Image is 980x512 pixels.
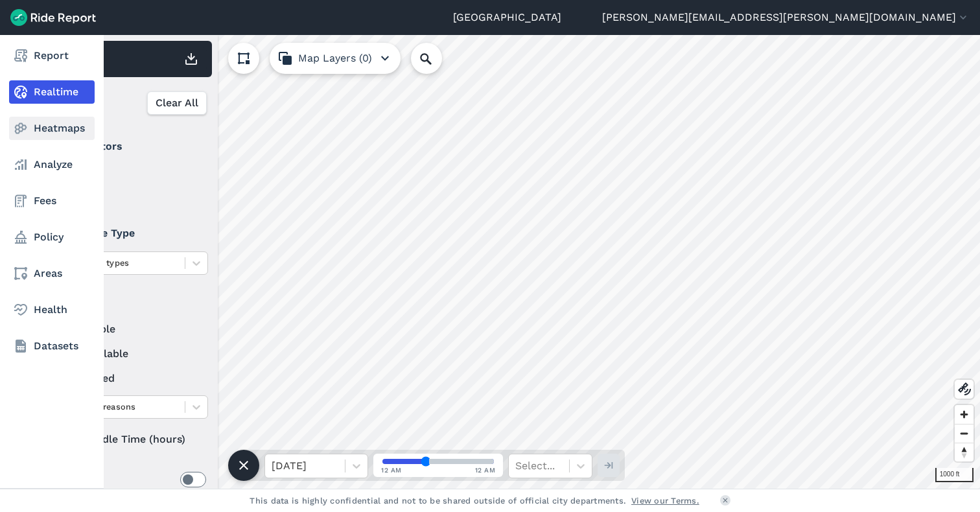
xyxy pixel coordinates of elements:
[52,461,206,498] summary: Areas
[52,321,208,337] label: available
[52,165,208,180] label: Bird
[9,262,95,285] a: Areas
[9,226,95,249] a: Policy
[381,465,402,475] span: 12 AM
[52,128,206,165] summary: Operators
[9,189,95,213] a: Fees
[156,95,198,111] span: Clear All
[9,117,95,140] a: Heatmaps
[9,298,95,321] a: Health
[270,43,401,74] button: Map Layers (0)
[41,35,980,489] canvas: Map
[9,153,95,176] a: Analyze
[935,468,974,482] div: 1000 ft
[52,371,208,386] label: reserved
[70,472,206,487] div: Areas
[602,10,970,25] button: [PERSON_NAME][EMAIL_ADDRESS][PERSON_NAME][DOMAIN_NAME]
[147,91,207,115] button: Clear All
[631,495,699,507] a: View our Terms.
[47,83,212,123] div: Filter
[955,443,974,461] button: Reset bearing to north
[10,9,96,26] img: Ride Report
[411,43,463,74] input: Search Location or Vehicles
[453,10,561,25] a: [GEOGRAPHIC_DATA]
[955,405,974,424] button: Zoom in
[9,334,95,358] a: Datasets
[52,285,206,321] summary: Status
[52,215,206,251] summary: Vehicle Type
[9,44,95,67] a: Report
[52,189,208,205] label: Lime
[52,428,208,451] div: Idle Time (hours)
[9,80,95,104] a: Realtime
[52,346,208,362] label: unavailable
[475,465,496,475] span: 12 AM
[955,424,974,443] button: Zoom out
